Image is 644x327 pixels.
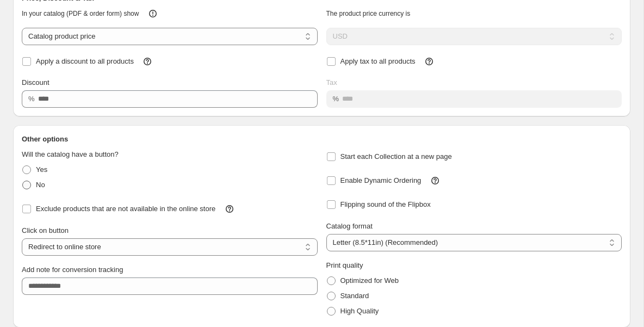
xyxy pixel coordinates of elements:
[22,134,622,145] h2: Other options
[326,261,363,269] span: Print quality
[326,222,373,230] span: Catalog format
[340,200,431,208] span: Flipping sound of the Flipbox
[22,266,123,274] span: Add note for conversion tracking
[340,57,416,65] span: Apply tax to all products
[36,205,215,213] span: Exclude products that are not available in the online store
[333,95,339,103] span: %
[340,292,369,300] span: Standard
[36,165,47,174] span: Yes
[340,152,452,161] span: Start each Collection at a new page
[340,307,379,315] span: High Quality
[326,10,411,17] span: The product price currency is
[326,78,337,87] span: Tax
[22,10,139,17] span: In your catalog (PDF & order form) show
[22,226,69,235] span: Click on button
[340,176,422,184] span: Enable Dynamic Ordering
[340,276,399,285] span: Optimized for Web
[36,57,134,65] span: Apply a discount to all products
[22,78,49,87] span: Discount
[36,181,45,189] span: No
[22,150,119,158] span: Will the catalog have a button?
[28,95,35,103] span: %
